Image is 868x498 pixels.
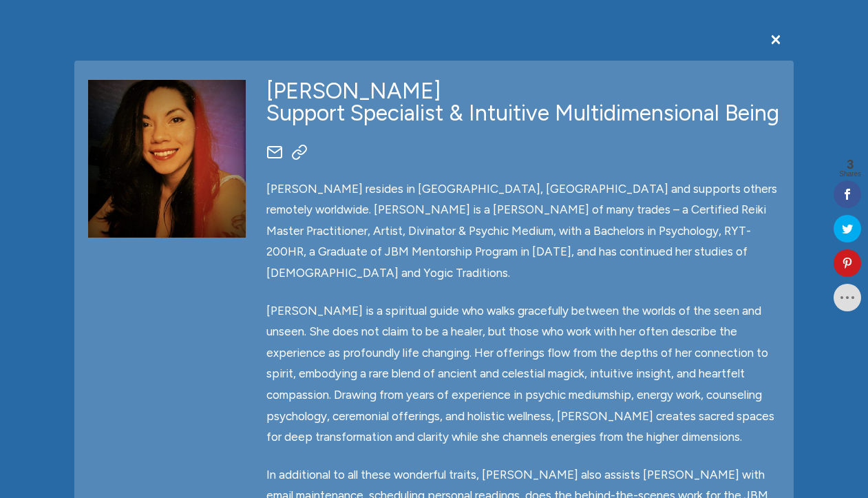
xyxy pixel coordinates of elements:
span: 3 [839,158,861,171]
span: × [769,25,783,52]
span: Shares [839,171,861,178]
p: [PERSON_NAME] resides in [GEOGRAPHIC_DATA], [GEOGRAPHIC_DATA] and supports others remotely worldw... [266,178,780,284]
img: Sara Reheis [88,80,246,238]
div: [PERSON_NAME] Support Specialist & Intuitive Multidimensional Being [266,80,780,124]
p: [PERSON_NAME] is a spiritual guide who walks gracefully between the worlds of the seen and unseen... [266,300,780,448]
button: Close [758,17,794,61]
